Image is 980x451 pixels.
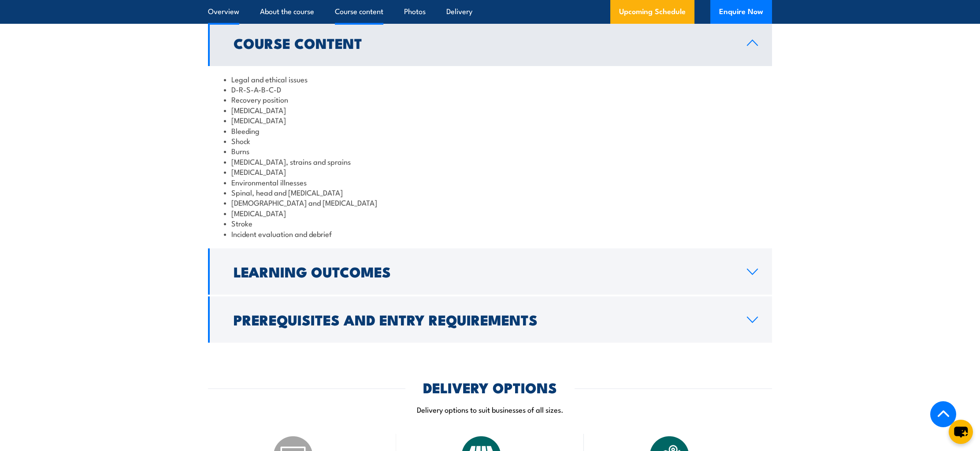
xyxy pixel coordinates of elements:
h2: DELIVERY OPTIONS [423,381,557,393]
li: Recovery position [224,94,756,104]
li: Bleeding [224,126,756,136]
a: Learning Outcomes [208,248,772,295]
h2: Learning Outcomes [234,265,733,277]
h2: Prerequisites and Entry Requirements [234,313,733,325]
a: Prerequisites and Entry Requirements [208,296,772,343]
li: Incident evaluation and debrief [224,229,756,239]
li: Stroke [224,218,756,228]
li: Legal and ethical issues [224,74,756,84]
h2: Course Content [234,37,733,49]
li: [MEDICAL_DATA] [224,208,756,218]
button: chat-button [949,420,973,444]
li: Shock [224,136,756,146]
li: [MEDICAL_DATA] [224,166,756,177]
li: Environmental illnesses [224,177,756,187]
a: Course Content [208,20,772,66]
li: [MEDICAL_DATA] [224,115,756,125]
li: [DEMOGRAPHIC_DATA] and [MEDICAL_DATA] [224,197,756,207]
li: Spinal, head and [MEDICAL_DATA] [224,187,756,197]
li: [MEDICAL_DATA], strains and sprains [224,156,756,166]
p: Delivery options to suit businesses of all sizes. [208,404,772,414]
li: [MEDICAL_DATA] [224,105,756,115]
li: Burns [224,146,756,156]
li: D-R-S-A-B-C-D [224,84,756,94]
